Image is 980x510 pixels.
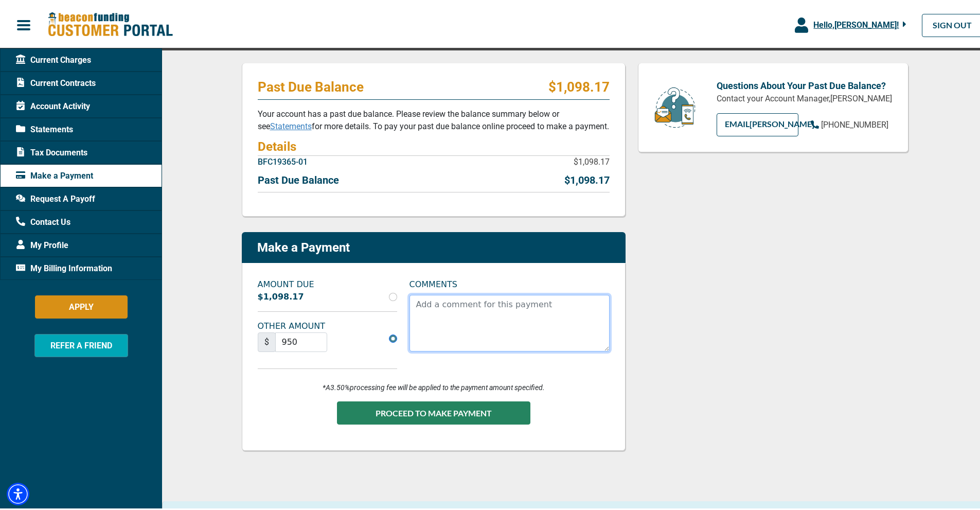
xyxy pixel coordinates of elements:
label: AMOUNT DUE [252,276,403,289]
a: [PHONE_NUMBER] [811,117,888,129]
img: Beacon Funding Customer Portal Logo [47,10,173,36]
p: $1,098.17 [548,77,610,93]
p: BFC19365-01 [258,154,308,166]
label: $1,098.17 [258,289,304,301]
p: Past Due Balance [258,170,339,186]
span: [PHONE_NUMBER] [821,118,888,128]
label: OTHER AMOUNT [252,318,403,330]
p: Make a Payment [257,238,350,253]
p: Questions About Your Past Due Balance? [717,77,893,91]
h4: Details [258,136,610,153]
span: Statements [16,121,73,134]
span: Tax Documents [16,145,87,157]
label: COMMENTS [409,276,457,289]
a: Statements [270,119,312,129]
p: Contact your Account Manager, [PERSON_NAME] [717,91,893,103]
p: $1,098.17 [574,154,610,166]
span: Current Charges [16,52,91,64]
span: Contact Us [16,214,70,226]
a: EMAIL[PERSON_NAME] [717,111,798,134]
span: My Billing Information [16,260,112,273]
input: Currency [275,330,328,350]
span: Current Contracts [16,75,96,87]
span: Make a Payment [16,168,93,180]
span: $ [258,330,276,350]
button: APPLY [35,293,128,316]
span: Hello, [PERSON_NAME] ! [813,18,899,28]
span: My Profile [16,237,68,250]
p: Your account has a past due balance. Please review the balance summary below or see for more deta... [258,106,610,131]
span: Account Activity [16,98,90,111]
i: *A 3.50% processing fee will be applied to the payment amount specified. [323,381,545,390]
div: Accessibility Menu [7,481,29,503]
button: REFER A FRIEND [34,332,128,355]
p: $1,098.17 [564,170,610,186]
p: Past Due Balance [258,77,364,93]
span: Request A Payoff [16,191,95,203]
img: customer-service.png [652,84,698,127]
button: PROCEED TO MAKE PAYMENT [337,399,530,423]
